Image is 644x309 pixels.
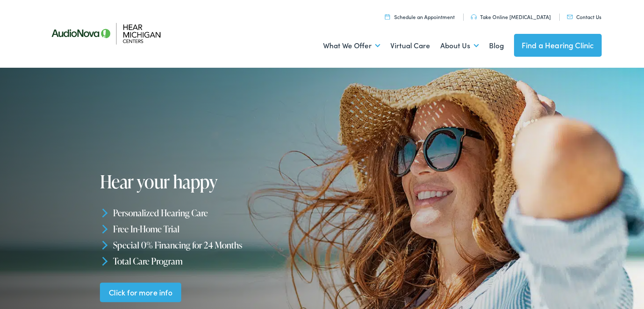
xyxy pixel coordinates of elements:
li: Total Care Program [100,253,325,269]
a: Schedule an Appointment [385,13,455,20]
h1: Hear your happy [100,172,325,191]
a: Take Online [MEDICAL_DATA] [471,13,551,20]
a: About Us [440,30,479,61]
a: Virtual Care [390,30,430,61]
a: Contact Us [567,13,601,20]
img: utility icon [567,15,573,19]
a: Blog [489,30,504,61]
a: What We Offer [323,30,380,61]
img: utility icon [385,14,390,19]
li: Personalized Hearing Care [100,205,325,221]
li: Free In-Home Trial [100,221,325,237]
img: utility icon [471,14,477,19]
li: Special 0% Financing for 24 Months [100,237,325,253]
a: Click for more info [100,282,182,302]
a: Find a Hearing Clinic [514,34,602,57]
